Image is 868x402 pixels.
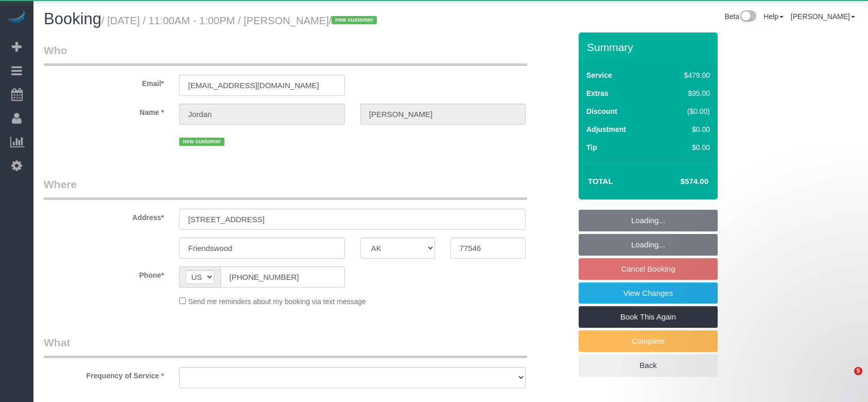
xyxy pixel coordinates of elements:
label: Adjustment [586,124,626,135]
small: / [DATE] / 11:00AM - 1:00PM / [PERSON_NAME] [101,15,380,26]
label: Name * [36,104,171,118]
img: New interface [739,10,756,24]
label: Address* [36,209,171,223]
a: [PERSON_NAME] [791,12,855,21]
legend: Who [44,43,527,66]
input: Last Name* [360,104,526,125]
div: $95.00 [662,88,710,98]
span: new customer [179,138,224,146]
span: / [329,15,380,26]
legend: What [44,335,527,358]
strong: Total [588,177,613,186]
input: City* [179,238,344,259]
input: First Name* [179,104,344,125]
a: Help [763,12,784,21]
input: Phone* [220,266,344,288]
label: Extras [586,88,609,98]
span: Booking [44,10,101,28]
span: new customer [332,16,376,24]
a: Book This Again [579,306,718,328]
label: Discount [586,106,617,116]
label: Service [586,70,612,80]
label: Phone* [36,266,171,280]
a: View Changes [579,282,718,304]
div: $479.00 [662,70,710,80]
label: Frequency of Service * [36,367,171,381]
div: $0.00 [662,124,710,135]
legend: Where [44,177,527,200]
input: Zip Code* [450,238,526,259]
div: ($0.00) [662,106,710,116]
img: Automaid Logo [6,10,27,25]
span: Send me reminders about my booking via text message [188,297,366,306]
iframe: Intercom live chat [833,367,858,392]
input: Email* [179,75,344,96]
label: Email* [36,75,171,89]
span: 5 [854,367,862,375]
h3: Summary [587,41,713,53]
h4: $574.00 [650,177,708,186]
label: Tip [586,142,597,153]
a: Back [579,355,718,376]
a: Beta [724,12,756,21]
div: $0.00 [662,142,710,153]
